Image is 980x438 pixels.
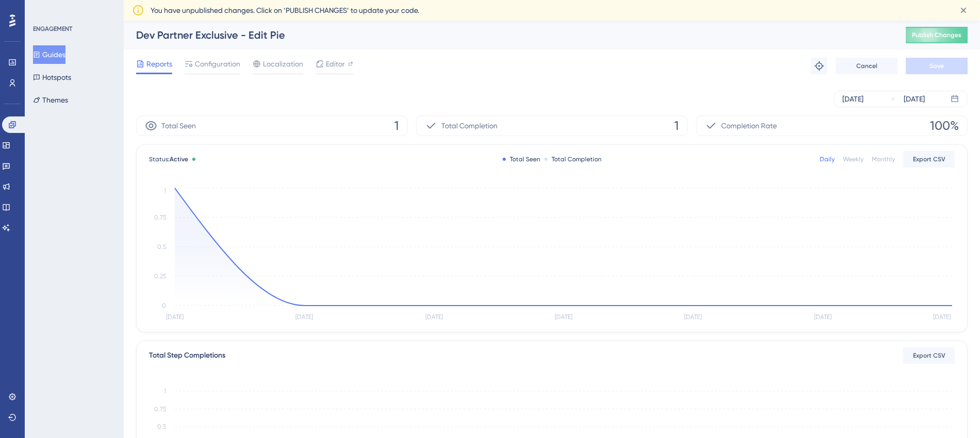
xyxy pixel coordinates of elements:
[836,58,898,74] button: Cancel
[136,28,880,42] div: Dev Partner Exclusive - Edit Pie
[904,93,925,105] div: [DATE]
[157,243,166,250] tspan: 0.5
[326,58,345,70] span: Editor
[161,120,196,132] span: Total Seen
[166,313,184,321] tspan: [DATE]
[33,45,65,64] button: Guides
[544,155,602,163] div: Total Completion
[903,151,955,167] button: Export CSV
[149,155,188,163] span: Status:
[33,91,68,109] button: Themes
[929,62,944,70] span: Save
[503,155,540,163] div: Total Seen
[425,313,443,321] tspan: [DATE]
[814,313,832,321] tspan: [DATE]
[164,187,166,194] tspan: 1
[913,155,945,163] span: Export CSV
[674,117,679,134] span: 1
[154,214,166,221] tspan: 0.75
[721,120,777,132] span: Completion Rate
[872,155,895,163] div: Monthly
[903,347,955,364] button: Export CSV
[394,117,399,134] span: 1
[263,58,303,70] span: Localization
[154,406,166,413] tspan: 0.75
[441,120,497,132] span: Total Completion
[154,273,166,280] tspan: 0.25
[295,313,313,321] tspan: [DATE]
[157,423,166,430] tspan: 0.5
[843,155,863,163] div: Weekly
[842,93,863,105] div: [DATE]
[162,302,166,309] tspan: 0
[151,4,419,16] span: You have unpublished changes. Click on ‘PUBLISH CHANGES’ to update your code.
[195,58,240,70] span: Configuration
[906,58,968,74] button: Save
[856,62,877,70] span: Cancel
[555,313,572,321] tspan: [DATE]
[906,27,968,43] button: Publish Changes
[149,349,225,362] div: Total Step Completions
[33,25,72,33] div: ENGAGEMENT
[164,388,166,395] tspan: 1
[930,117,959,134] span: 100%
[820,155,835,163] div: Daily
[146,58,172,70] span: Reports
[33,68,71,87] button: Hotspots
[684,313,702,321] tspan: [DATE]
[913,351,945,360] span: Export CSV
[933,313,951,321] tspan: [DATE]
[170,156,188,163] span: Active
[912,31,961,39] span: Publish Changes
